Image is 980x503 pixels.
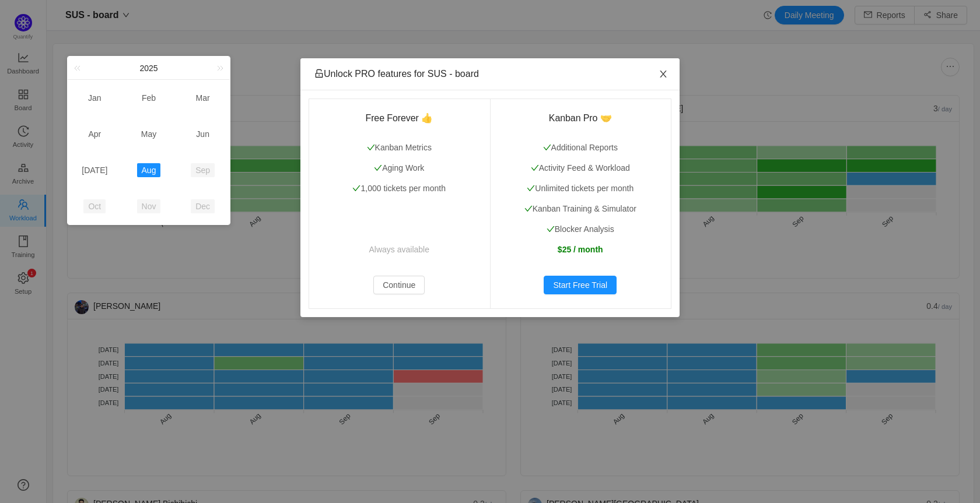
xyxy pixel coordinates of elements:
[137,199,161,213] a: Nov
[137,163,161,177] a: Aug
[524,205,533,213] i: icon: check
[83,91,106,105] a: Jan
[323,112,476,124] h3: Free Forever 👍
[138,57,159,80] a: 2025
[176,80,230,116] td: Mar
[504,142,657,154] p: Additional Reports
[176,152,230,188] td: Sep
[367,143,375,152] i: icon: check
[68,80,122,116] td: Jan
[323,244,476,256] p: Always available
[547,225,555,233] i: icon: check
[543,143,551,152] i: icon: check
[139,64,157,73] span: 2025
[659,69,668,79] i: icon: close
[83,199,106,213] a: Oct
[314,69,324,78] i: icon: unlock
[68,116,122,152] td: Apr
[137,91,160,105] a: Feb
[191,127,214,141] a: Jun
[323,142,476,154] p: Kanban Metrics
[504,182,657,195] p: Unlimited tickets per month
[122,80,176,116] td: Feb
[531,164,539,172] i: icon: check
[122,116,176,152] td: May
[176,116,230,152] td: Jun
[352,184,446,193] span: 1,000 tickets per month
[647,58,680,91] button: Close
[191,199,215,213] a: Dec
[504,223,657,235] p: Blocker Analysis
[72,57,87,79] a: Last year (Control + left)
[374,164,382,172] i: icon: check
[136,127,161,141] a: May
[558,245,603,254] strong: $25 / month
[373,276,425,294] button: Continue
[504,112,657,124] h3: Kanban Pro 🤝
[314,69,479,79] span: Unlock PRO features for SUS - board
[77,163,112,177] a: [DATE]
[122,188,176,224] td: Nov
[68,152,122,188] td: Jul
[176,188,230,224] td: Dec
[323,162,476,174] p: Aging Work
[352,184,360,192] i: icon: check
[211,57,226,79] a: Next year (Control + right)
[68,188,122,224] td: Oct
[504,203,657,215] p: Kanban Training & Simulator
[191,163,215,177] a: Sep
[83,127,106,141] a: Apr
[527,184,535,192] i: icon: check
[504,162,657,174] p: Activity Feed & Workload
[191,91,215,105] a: Mar
[122,152,176,188] td: Aug
[544,276,617,294] button: Start Free Trial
